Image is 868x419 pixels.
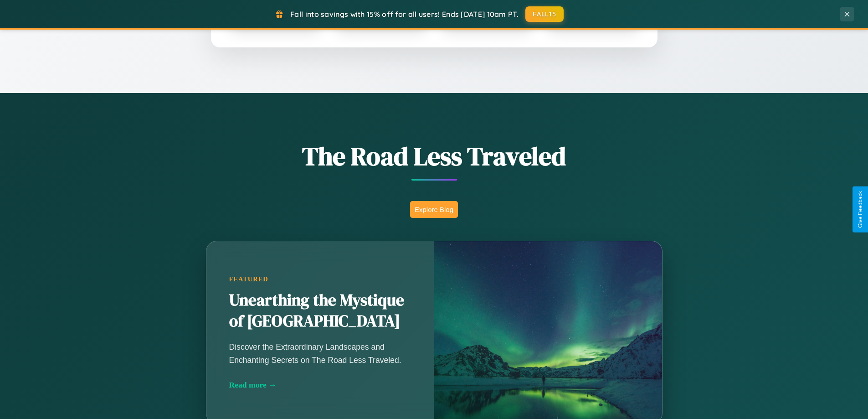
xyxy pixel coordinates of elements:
p: Discover the Extraordinary Landscapes and Enchanting Secrets on The Road Less Traveled. [229,341,411,366]
h2: Unearthing the Mystique of [GEOGRAPHIC_DATA] [229,290,411,332]
button: FALL15 [525,6,564,22]
button: Explore Blog [410,201,458,218]
h1: The Road Less Traveled [161,139,708,174]
div: Featured [229,275,411,283]
div: Read more → [229,380,411,390]
div: Give Feedback [857,191,863,228]
span: Fall into savings with 15% off for all users! Ends [DATE] 10am PT. [290,10,519,19]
